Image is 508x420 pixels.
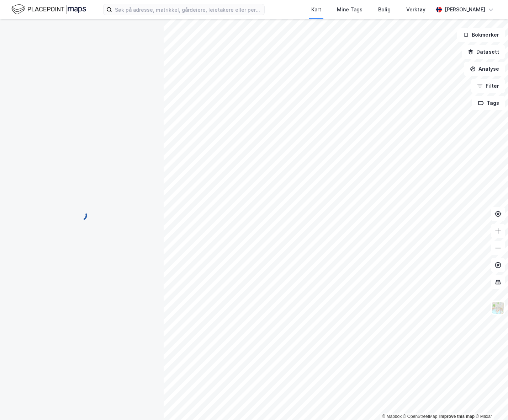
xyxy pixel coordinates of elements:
[112,4,264,15] input: Søk på adresse, matrikkel, gårdeiere, leietakere eller personer
[462,45,505,59] button: Datasett
[11,3,86,16] img: logo.f888ab2527a4732fd821a326f86c7f29.svg
[491,301,505,314] img: Z
[382,414,402,419] a: Mapbox
[472,386,508,420] iframe: Chat Widget
[76,210,88,221] img: spinner.a6d8c91a73a9ac5275cf975e30b51cfb.svg
[457,28,505,42] button: Bokmerker
[378,5,391,14] div: Bolig
[464,62,505,76] button: Analyse
[311,5,321,14] div: Kart
[337,5,363,14] div: Mine Tags
[445,5,485,14] div: [PERSON_NAME]
[471,79,505,93] button: Filter
[406,5,425,14] div: Verktøy
[439,414,475,419] a: Improve this map
[403,414,438,419] a: OpenStreetMap
[472,96,505,110] button: Tags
